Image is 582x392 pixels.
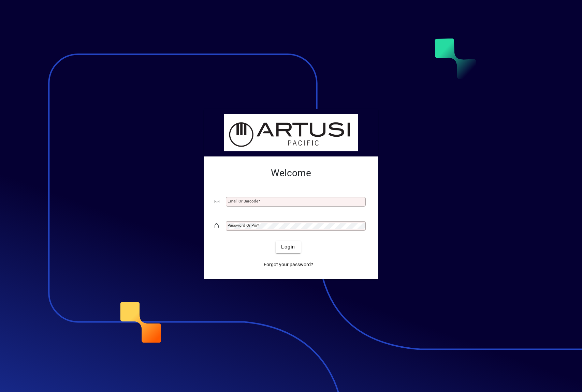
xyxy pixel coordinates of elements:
[261,259,316,271] a: Forgot your password?
[276,241,301,253] button: Login
[215,167,367,179] h2: Welcome
[228,199,258,203] mat-label: Email or Barcode
[228,223,257,228] mat-label: Password or Pin
[281,243,295,251] span: Login
[264,261,313,268] span: Forgot your password?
